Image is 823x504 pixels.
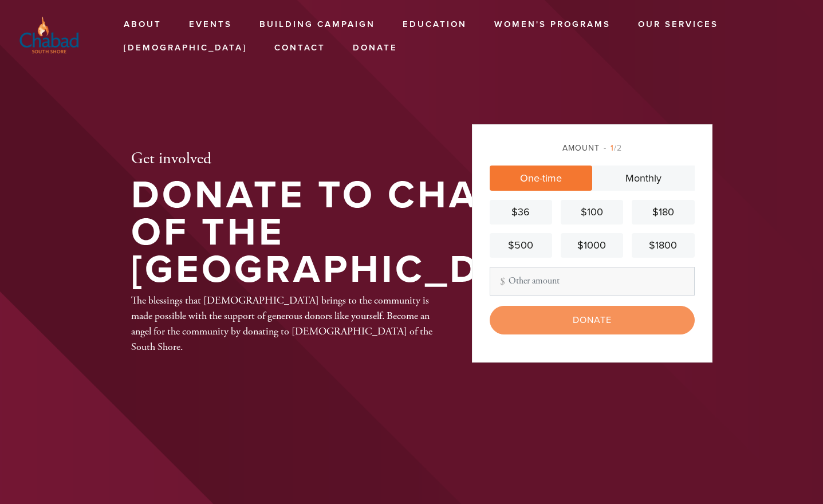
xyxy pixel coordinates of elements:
div: $100 [565,204,619,220]
a: $100 [561,200,623,225]
a: $1000 [561,233,623,258]
a: $1800 [632,233,694,258]
a: Our services [629,14,727,36]
a: About [115,14,170,36]
div: $500 [494,238,548,253]
a: $180 [632,200,694,225]
a: One-time [490,166,592,191]
div: $180 [636,204,690,220]
h2: Get involved [131,149,574,169]
h1: Donate to Chabad of the [GEOGRAPHIC_DATA] [131,177,574,288]
a: Monthly [592,166,695,191]
a: Women's Programs [486,14,619,36]
img: Chabad%20South%20Shore%20Logo%20-%20Color%20for%20non%20white%20background%20%281%29_0.png [17,14,81,56]
a: Donate [344,37,406,59]
div: The blessings that [DEMOGRAPHIC_DATA] brings to the community is made possible with the support o... [131,293,435,355]
span: /2 [604,143,622,153]
div: $1000 [565,238,619,253]
div: $1800 [636,238,690,253]
a: Contact [266,37,334,59]
a: Events [180,14,241,36]
a: Education [394,14,475,36]
a: $500 [490,233,552,258]
span: 1 [611,143,614,153]
input: Other amount [490,267,695,296]
a: $36 [490,200,552,225]
div: $36 [494,204,548,220]
a: [DEMOGRAPHIC_DATA] [115,37,255,59]
div: Amount [490,142,695,154]
a: Building Campaign [251,14,384,36]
